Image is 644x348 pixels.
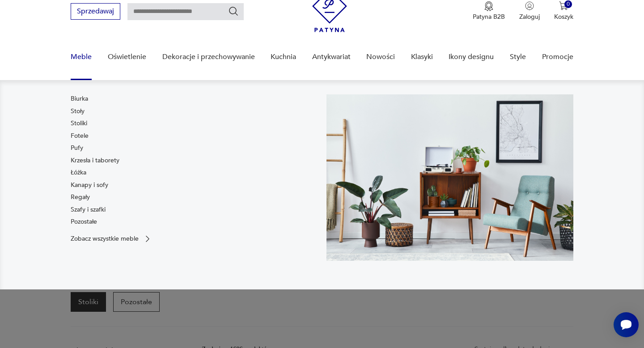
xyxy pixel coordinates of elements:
a: Ikona medaluPatyna B2B [473,1,505,21]
a: Nowości [366,40,395,74]
p: Patyna B2B [473,13,505,21]
iframe: Smartsupp widget button [614,312,639,337]
a: Pufy [71,144,83,153]
a: Pozostałe [71,217,97,226]
a: Stoły [71,107,85,116]
a: Promocje [542,40,573,74]
a: Style [510,40,526,74]
a: Antykwariat [312,40,351,74]
a: Zobacz wszystkie meble [71,234,152,243]
img: Ikona koszyka [559,1,568,10]
img: Ikonka użytkownika [525,1,534,10]
div: 0 [564,0,572,8]
a: Dekoracje i przechowywanie [162,40,255,74]
img: Ikona medalu [484,1,493,11]
button: Sprzedawaj [71,3,120,20]
p: Zobacz wszystkie meble [71,236,139,242]
button: 0Koszyk [554,1,573,21]
img: 969d9116629659dbb0bd4e745da535dc.jpg [326,94,573,261]
a: Fotele [71,132,89,140]
p: Koszyk [554,13,573,21]
a: Kuchnia [271,40,296,74]
a: Krzesła i taborety [71,156,119,165]
a: Klasyki [411,40,433,74]
button: Patyna B2B [473,1,505,21]
p: Zaloguj [519,13,540,21]
a: Meble [71,40,92,74]
a: Szafy i szafki [71,205,106,214]
a: Biurka [71,94,88,103]
a: Łóżka [71,168,86,177]
a: Oświetlenie [108,40,146,74]
a: Kanapy i sofy [71,181,108,190]
a: Regały [71,193,90,202]
button: Szukaj [228,6,239,17]
a: Ikony designu [449,40,494,74]
a: Stoliki [71,119,87,128]
button: Zaloguj [519,1,540,21]
a: Sprzedawaj [71,9,120,15]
